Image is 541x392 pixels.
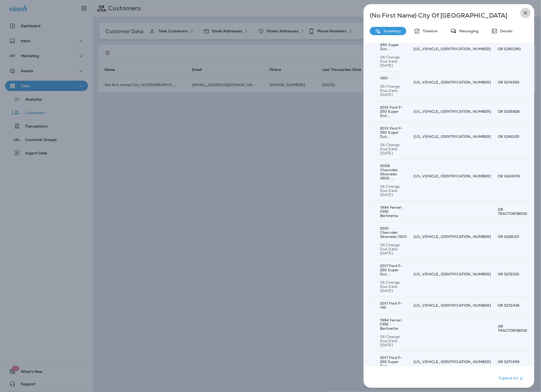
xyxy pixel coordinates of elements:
[380,168,398,172] span: Chevrolet
[380,318,407,330] p: 1994
[498,134,528,139] p: OR E260251
[380,105,407,118] p: 2012
[389,355,397,360] span: Ford
[380,301,407,310] p: 2017
[380,39,407,51] p: 2013
[413,80,491,84] p: [US_VEHICLE_IDENTIFICATION_NUMBER]
[389,76,393,80] span: --
[380,322,398,331] span: F355 Berlinetta
[413,47,491,51] p: [US_VEHICLE_IDENTIFICATION_NUMBER]
[380,105,403,118] span: F-250 Super Dut...
[380,355,402,368] span: F-250 Super Dut...
[380,243,407,255] p: Oil Change Due Date: [DATE]
[420,29,438,33] p: Timeline
[497,374,527,383] button: Expand All
[380,263,402,276] span: F-250 Super Dut...
[380,55,407,67] p: Oil Change Due Date: [DATE]
[413,235,491,239] p: [US_VEHICLE_IDENTIFICATION_NUMBER]
[457,29,478,33] p: Messaging
[389,301,397,306] span: Ford
[380,226,407,239] p: 2001
[380,280,407,293] p: Oil Change Due Date: [DATE]
[380,230,398,235] span: Chevrolet
[413,109,491,114] p: [US_VEHICLE_IDENTIFICATION_NUMBER]
[499,375,524,382] p: Expand All
[498,29,513,33] p: Details
[380,335,407,347] p: Oil Change Due Date: [DATE]
[370,12,511,19] p: (No First Name) City Of [GEOGRAPHIC_DATA]
[413,134,491,139] p: [US_VEHICLE_IDENTIFICATION_NUMBER]
[380,172,397,180] span: Silverado 3500 ...
[413,360,491,364] p: [US_VEHICLE_IDENTIFICATION_NUMBER]
[380,143,407,155] p: Oil Change Due Date: [DATE]
[390,318,402,322] span: Ferrari
[413,174,491,178] p: [US_VEHICLE_IDENTIFICATION_NUMBER]
[498,174,528,178] p: OR E243074
[498,303,528,307] p: OR E272436
[498,324,528,333] p: OR TRACTOR580SK
[380,301,402,310] span: F-150
[498,80,528,84] p: OR E216559
[380,209,398,218] span: F355 Berlinetta
[390,105,398,110] span: Ford
[380,184,407,197] p: Oil Change Due Date: [DATE]
[413,272,491,276] p: [US_VEHICLE_IDENTIFICATION_NUMBER]
[389,263,397,268] span: Ford
[380,205,407,218] p: 1994
[498,47,528,51] p: OR E260290
[498,272,528,276] p: OR E272333
[394,76,398,80] span: --
[380,234,407,239] span: Silverado 1500
[380,126,407,139] p: 2013
[380,76,407,80] p: 1901
[413,303,491,307] p: [US_VEHICLE_IDENTIFICATION_NUMBER]
[390,205,402,210] span: Ferrari
[380,84,407,97] p: Oil Change Due Date: [DATE]
[380,164,407,180] p: 2008
[380,356,407,368] p: 2017
[380,264,407,276] p: 2017
[498,109,528,114] p: OR E255826
[498,207,528,216] p: OR TRACTOR580SK
[380,126,403,139] span: F-350 Super Dut...
[380,38,403,51] span: E-450 Super Dut...
[498,360,528,364] p: OR E271099
[390,126,398,131] span: Ford
[498,235,528,239] p: OR E228123
[381,29,401,33] p: Summary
